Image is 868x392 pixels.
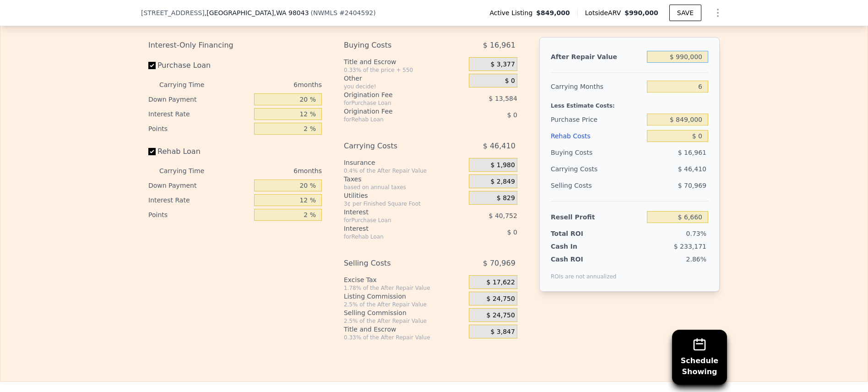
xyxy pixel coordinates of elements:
div: Purchase Price [551,111,643,128]
span: $ 0 [505,77,515,85]
span: $ 24,750 [487,295,515,303]
div: 0.4% of the After Repair Value [344,167,465,174]
span: $ 70,969 [678,182,706,189]
div: Down Payment [148,178,250,193]
div: Interest [344,207,446,217]
span: $ 17,622 [487,278,515,287]
span: $ 40,752 [489,212,517,219]
div: Title and Escrow [344,325,465,334]
div: based on annual taxes [344,184,465,191]
label: Rehab Loan [148,143,250,160]
span: NWMLS [313,9,337,16]
div: Points [148,207,250,222]
span: $ 70,969 [483,255,515,272]
div: Carrying Costs [551,161,608,177]
button: SAVE [669,5,701,21]
span: $ 829 [497,194,515,202]
div: Interest-Only Financing [148,37,322,54]
div: Selling Commission [344,308,465,317]
div: Selling Costs [344,255,446,272]
div: Listing Commission [344,292,465,301]
div: Carrying Costs [344,138,446,154]
div: Title and Escrow [344,57,465,66]
div: 3¢ per Finished Square Foot [344,200,465,207]
span: $ 0 [507,111,517,119]
label: Purchase Loan [148,57,250,74]
div: Cash In [551,242,608,251]
span: , WA 98043 [274,9,309,16]
div: Interest Rate [148,193,250,207]
span: 2.86% [686,256,706,263]
span: $ 46,410 [678,165,706,173]
div: Buying Costs [551,144,643,161]
div: 2.5% of the After Repair Value [344,301,465,308]
span: $ 16,961 [483,37,515,54]
div: Origination Fee [344,107,446,116]
div: Cash ROI [551,255,617,264]
span: $ 0 [507,229,517,236]
div: Rehab Costs [551,128,643,144]
span: $ 3,847 [490,328,515,336]
div: Less Estimate Costs: [551,95,708,111]
div: Insurance [344,158,465,167]
span: $849,000 [536,8,570,17]
div: 1.78% of the After Repair Value [344,284,465,292]
div: 2.5% of the After Repair Value [344,317,465,325]
span: $ 2,849 [490,178,515,186]
span: $ 16,961 [678,149,706,156]
span: $990,000 [624,9,658,16]
span: Active Listing [489,8,536,17]
div: Points [148,121,250,136]
button: ScheduleShowing [672,330,727,385]
div: you decide! [344,83,465,90]
div: Interest [344,224,446,233]
div: Interest Rate [148,107,250,121]
div: for Purchase Loan [344,217,446,224]
span: [STREET_ADDRESS] [141,8,205,17]
div: After Repair Value [551,49,643,65]
div: Resell Profit [551,209,643,225]
div: Down Payment [148,92,250,107]
span: $ 24,750 [487,311,515,320]
div: Total ROI [551,229,608,238]
div: Other [344,74,465,83]
span: $ 1,980 [490,161,515,169]
span: $ 13,584 [489,95,517,102]
div: Carrying Time [159,77,219,92]
div: Carrying Time [159,163,219,178]
div: Selling Costs [551,177,643,194]
span: $ 3,377 [490,60,515,69]
div: Taxes [344,174,465,184]
div: ROIs are not annualized [551,264,617,280]
div: for Rehab Loan [344,233,446,240]
div: Origination Fee [344,90,446,99]
div: 0.33% of the price + 550 [344,66,465,74]
span: Lotside ARV [585,8,624,17]
span: , [GEOGRAPHIC_DATA] [205,8,309,17]
div: for Purchase Loan [344,99,446,107]
div: 6 months [222,163,322,178]
span: # 2404592 [339,9,373,16]
span: 0.73% [686,230,706,237]
div: ( ) [311,8,376,17]
div: 0.33% of the After Repair Value [344,334,465,341]
div: Excise Tax [344,275,465,284]
input: Rehab Loan [148,148,156,155]
div: for Rehab Loan [344,116,446,123]
button: Show Options [709,4,727,22]
span: $ 233,171 [674,243,706,250]
div: Utilities [344,191,465,200]
div: 6 months [222,77,322,92]
span: $ 46,410 [483,138,515,154]
div: Buying Costs [344,37,446,54]
input: Purchase Loan [148,62,156,69]
div: Carrying Months [551,78,643,95]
